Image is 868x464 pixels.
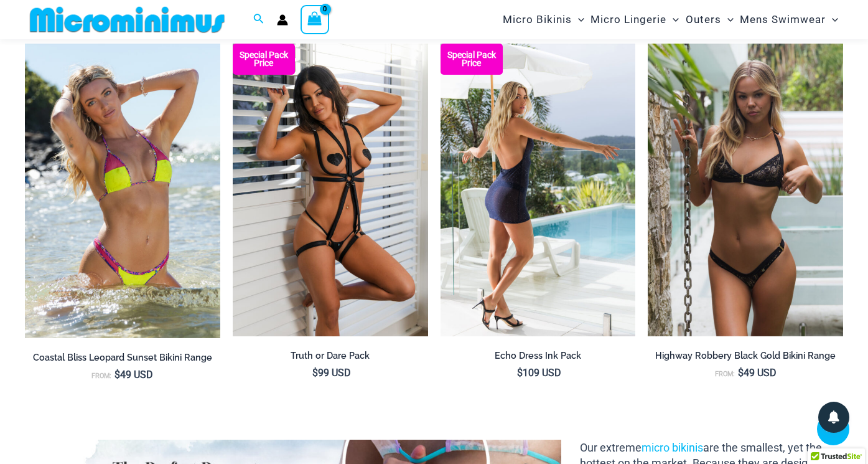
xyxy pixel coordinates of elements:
[233,51,295,67] b: Special Pack Price
[25,6,230,34] img: MM SHOP LOGO FLAT
[114,369,120,381] span: $
[91,372,111,380] span: From:
[312,367,351,379] bdi: 99 USD
[648,44,843,337] img: Highway Robbery Black Gold 359 Clip Top 439 Clip Bottom 01v2
[301,5,329,34] a: View Shopping Cart, empty
[233,350,428,366] a: Truth or Dare Pack
[25,44,220,339] a: Coastal Bliss Leopard Sunset 3171 Tri Top 4371 Thong Bikini 06Coastal Bliss Leopard Sunset 3171 T...
[500,4,587,36] a: Micro BikinisMenu ToggleMenu Toggle
[441,350,636,366] a: Echo Dress Ink Pack
[683,4,737,36] a: OutersMenu ToggleMenu Toggle
[503,4,572,36] span: Micro Bikinis
[648,350,843,362] h2: Highway Robbery Black Gold Bikini Range
[517,367,523,379] span: $
[517,367,561,379] bdi: 109 USD
[737,4,841,36] a: Mens SwimwearMenu ToggleMenu Toggle
[740,4,826,36] span: Mens Swimwear
[666,4,679,36] span: Menu Toggle
[738,367,777,379] bdi: 49 USD
[648,350,843,366] a: Highway Robbery Black Gold Bikini Range
[114,369,153,381] bdi: 49 USD
[441,44,636,337] img: Echo Ink 5671 Dress 682 Thong 08
[312,367,318,379] span: $
[587,4,682,36] a: Micro LingerieMenu ToggleMenu Toggle
[498,2,843,37] nav: Site Navigation
[253,12,264,27] a: Search icon link
[590,4,666,36] span: Micro Lingerie
[441,51,503,67] b: Special Pack Price
[25,44,220,339] img: Coastal Bliss Leopard Sunset 3171 Tri Top 4371 Thong Bikini 06
[25,352,220,364] h2: Coastal Bliss Leopard Sunset Bikini Range
[715,370,735,378] span: From:
[233,44,428,337] img: Truth or Dare Black 1905 Bodysuit 611 Micro 07
[25,352,220,368] a: Coastal Bliss Leopard Sunset Bikini Range
[721,4,734,36] span: Menu Toggle
[233,350,428,362] h2: Truth or Dare Pack
[441,44,636,337] a: Echo Ink 5671 Dress 682 Thong 07 Echo Ink 5671 Dress 682 Thong 08Echo Ink 5671 Dress 682 Thong 08
[233,44,428,337] a: Truth or Dare Black 1905 Bodysuit 611 Micro 07 Truth or Dare Black 1905 Bodysuit 611 Micro 06Trut...
[738,367,744,379] span: $
[277,14,288,26] a: Account icon link
[642,441,703,454] a: micro bikinis
[686,4,721,36] span: Outers
[648,44,843,337] a: Highway Robbery Black Gold 359 Clip Top 439 Clip Bottom 01v2Highway Robbery Black Gold 359 Clip T...
[572,4,584,36] span: Menu Toggle
[826,4,838,36] span: Menu Toggle
[441,350,636,362] h2: Echo Dress Ink Pack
